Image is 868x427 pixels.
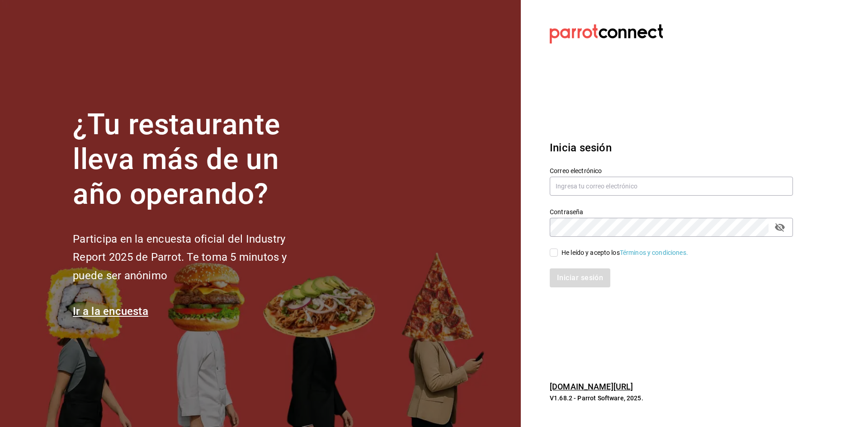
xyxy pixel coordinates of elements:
[550,140,793,156] h3: Inicia sesión
[73,230,317,285] h2: Participa en la encuesta oficial del Industry Report 2025 de Parrot. Te toma 5 minutos y puede se...
[620,249,688,256] a: Términos y condiciones.
[772,220,788,235] button: passwordField
[550,168,793,174] label: Correo electrónico
[550,209,793,215] label: Contraseña
[550,177,793,196] input: Ingresa tu correo electrónico
[550,394,793,403] p: V1.68.2 - Parrot Software, 2025.
[73,305,148,318] a: Ir a la encuesta
[73,108,317,211] h1: ¿Tu restaurante lleva más de un año operando?
[561,248,688,258] div: He leído y acepto los
[550,382,633,391] a: [DOMAIN_NAME][URL]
